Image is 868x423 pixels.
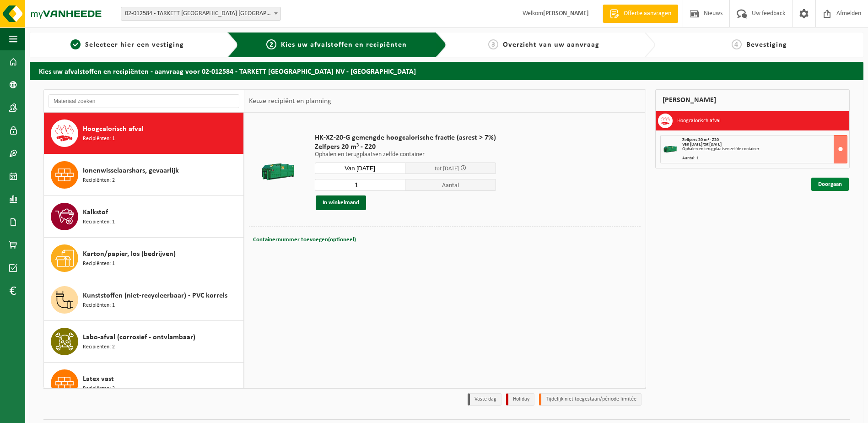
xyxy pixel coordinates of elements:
span: Kunststoffen (niet-recycleerbaar) - PVC korrels [83,290,227,301]
span: Kalkstof [83,207,108,218]
span: Karton/papier, los (bedrijven) [83,249,176,260]
span: Ionenwisselaarshars, gevaarlijk [83,165,179,176]
span: tot [DATE] [435,166,459,172]
span: Recipiënten: 2 [83,385,115,393]
h3: Hoogcalorisch afval [677,114,721,128]
span: 2 [266,39,276,49]
span: Labo-afval (corrosief - ontvlambaar) [83,332,195,343]
div: [PERSON_NAME] [655,89,850,111]
li: Vaste dag [468,393,501,406]
button: Latex vast Recipiënten: 2 [44,363,244,404]
span: Selecteer hier een vestiging [85,41,184,49]
li: Holiday [506,393,534,406]
button: In winkelmand [316,195,366,210]
a: 1Selecteer hier een vestiging [34,39,220,50]
span: Zelfpers 20 m³ - Z20 [315,142,496,152]
button: Kalkstof Recipiënten: 1 [44,196,244,238]
h2: Kies uw afvalstoffen en recipiënten - aanvraag voor 02-012584 - TARKETT [GEOGRAPHIC_DATA] NV - [G... [30,62,863,80]
span: Recipiënten: 2 [83,343,115,352]
button: Karton/papier, los (bedrijven) Recipiënten: 1 [44,238,244,279]
span: Latex vast [83,374,114,385]
span: Bevestiging [746,41,787,49]
span: 3 [488,39,498,49]
span: 02-012584 - TARKETT DENDERMONDE NV - DENDERMONDE [121,7,280,20]
span: Recipiënten: 1 [83,218,115,227]
span: 4 [732,39,742,49]
button: Hoogcalorisch afval Recipiënten: 1 [44,113,244,154]
span: Recipiënten: 1 [83,301,115,310]
input: Selecteer datum [315,163,405,174]
div: Aantal: 1 [682,156,847,161]
div: Ophalen en terugplaatsen zelfde container [682,147,847,152]
a: Doorgaan [811,178,849,191]
span: Kies uw afvalstoffen en recipiënten [281,41,407,49]
strong: Van [DATE] tot [DATE] [682,142,722,147]
button: Kunststoffen (niet-recycleerbaar) - PVC korrels Recipiënten: 1 [44,279,244,321]
span: HK-XZ-20-G gemengde hoogcalorische fractie (asrest > 7%) [315,133,496,142]
span: Aantal [405,179,496,191]
span: Containernummer toevoegen(optioneel) [253,237,356,243]
button: Labo-afval (corrosief - ontvlambaar) Recipiënten: 2 [44,321,244,363]
span: 02-012584 - TARKETT DENDERMONDE NV - DENDERMONDE [121,7,281,21]
a: Offerte aanvragen [603,5,678,23]
span: Hoogcalorisch afval [83,124,144,135]
p: Ophalen en terugplaatsen zelfde container [315,152,496,158]
span: Overzicht van uw aanvraag [503,41,599,49]
span: Zelfpers 20 m³ - Z20 [682,137,719,142]
input: Materiaal zoeken [49,94,239,108]
strong: [PERSON_NAME] [543,10,589,17]
span: Recipiënten: 2 [83,176,115,185]
span: 1 [70,39,81,49]
span: Recipiënten: 1 [83,260,115,268]
li: Tijdelijk niet toegestaan/période limitée [539,393,642,406]
span: Offerte aanvragen [621,9,674,18]
button: Ionenwisselaarshars, gevaarlijk Recipiënten: 2 [44,154,244,196]
div: Keuze recipiënt en planning [244,90,336,113]
button: Containernummer toevoegen(optioneel) [252,233,357,246]
span: Recipiënten: 1 [83,135,115,143]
